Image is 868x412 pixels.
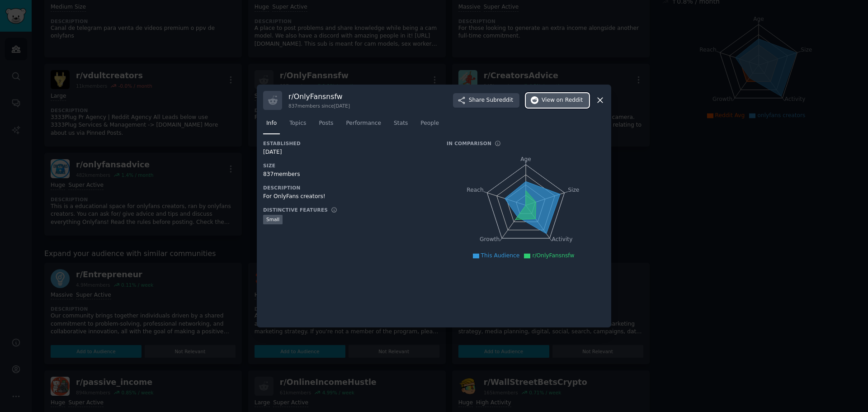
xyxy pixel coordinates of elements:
a: Topics [286,116,309,135]
span: People [420,119,439,128]
tspan: Activity [552,236,573,242]
div: For OnlyFans creators! [263,193,434,201]
a: Info [263,116,280,135]
a: Posts [316,116,336,135]
button: Viewon Reddit [526,93,589,108]
span: View [542,96,583,104]
a: Stats [391,116,411,135]
tspan: Size [568,186,579,193]
h3: In Comparison [447,140,491,147]
tspan: Age [520,156,531,162]
a: Performance [343,116,384,135]
h3: r/ OnlyFansnsfw [288,92,350,101]
span: Posts [319,119,333,128]
span: r/OnlyFansnsfw [532,252,574,259]
h3: Established [263,140,434,147]
tspan: Reach [467,186,484,193]
span: Share [469,96,513,104]
tspan: Growth [480,236,500,242]
div: [DATE] [263,148,434,156]
button: ShareSubreddit [453,93,519,108]
span: on Reddit [557,96,583,104]
span: Stats [394,119,408,128]
div: 837 members [263,170,434,179]
div: Small [263,215,283,224]
h3: Distinctive Features [263,207,328,213]
a: People [417,116,442,135]
span: Topics [289,119,306,128]
span: This Audience [481,252,520,259]
h3: Size [263,162,434,169]
h3: Description [263,185,434,191]
span: Subreddit [486,96,513,104]
span: Info [266,119,277,128]
span: Performance [346,119,381,128]
div: 837 members since [DATE] [288,103,350,109]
